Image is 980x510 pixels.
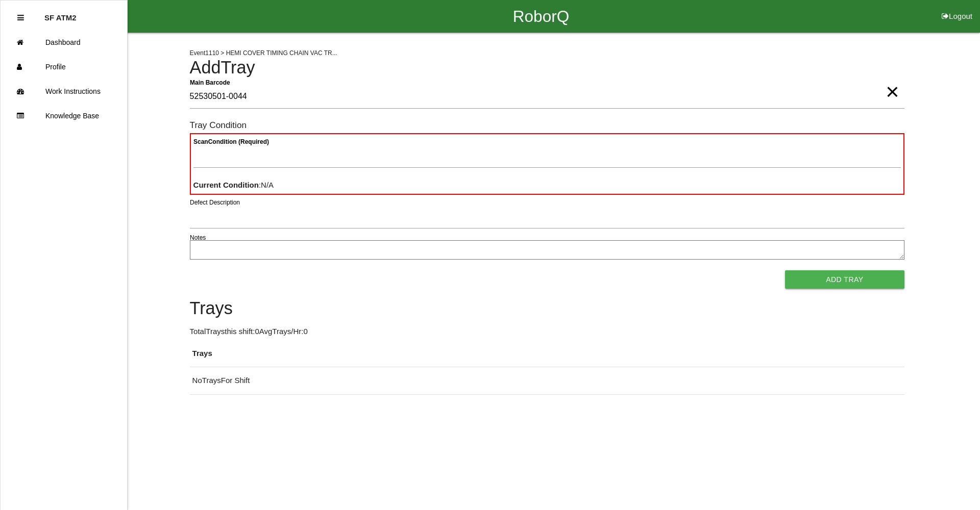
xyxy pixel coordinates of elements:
h4: Add Tray [190,58,904,78]
th: Trays [190,340,904,367]
a: Knowledge Base [1,104,127,128]
div: Close [17,6,24,30]
input: Required [190,85,904,109]
label: Notes [190,233,206,242]
td: No Trays For Shift [190,367,904,395]
a: Profile [1,55,127,79]
h4: Trays [190,299,904,318]
span: Event 1110 > HEMI COVER TIMING CHAIN VAC TR... [190,49,337,57]
p: Total Trays this shift: 0 Avg Trays /Hr: 0 [190,326,904,338]
span: Clear Input [886,71,899,92]
button: Add Tray [785,270,904,289]
a: Dashboard [1,30,127,55]
h6: Tray Condition [190,120,904,130]
p: SF ATM2 [44,6,77,22]
b: Current Condition [193,181,259,189]
label: Defect Description [190,198,240,207]
b: Main Barcode [190,79,230,86]
b: Scan Condition (Required) [193,138,269,145]
a: Work Instructions [1,79,127,104]
span: : N/A [193,181,274,189]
